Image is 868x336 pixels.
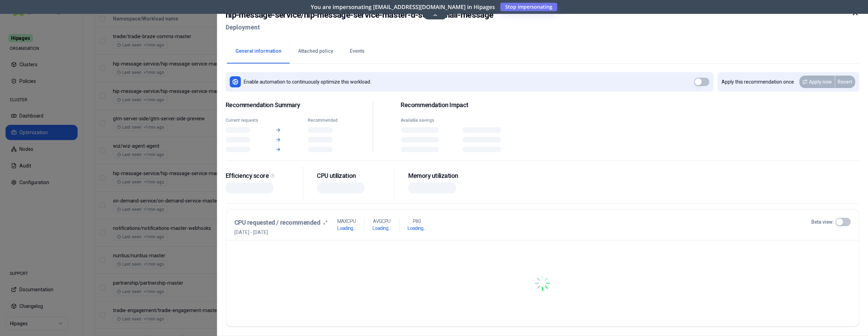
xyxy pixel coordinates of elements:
[409,172,480,180] div: Memory utilization
[234,229,327,236] span: [DATE] - [DATE]
[308,118,345,123] div: Recommended
[226,9,493,21] h2: hip-message-service / hip-message-service-master-d-send-email-message
[341,39,373,63] button: Events
[226,118,263,123] div: Current requests
[226,21,493,34] h2: Deployment
[244,78,371,85] p: Enable automation to continuously optimize this workload.
[722,78,795,85] p: Apply this recommendation once.
[373,225,391,232] h1: Loading...
[401,118,458,123] div: Available savings
[226,172,297,180] div: Efficiency score
[337,225,356,232] h1: Loading...
[317,172,389,180] div: CPU utilization
[226,101,345,109] span: Recommendation Summary
[401,101,520,109] h2: Recommendation Impact
[234,218,321,227] h3: CPU requested / recommended
[408,225,426,232] h1: Loading...
[812,218,834,225] label: Beta view:
[373,218,391,225] p: AVG CPU
[413,218,421,225] p: P80
[337,218,356,225] p: MAX CPU
[290,39,341,63] button: Attached policy
[227,39,290,63] button: General information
